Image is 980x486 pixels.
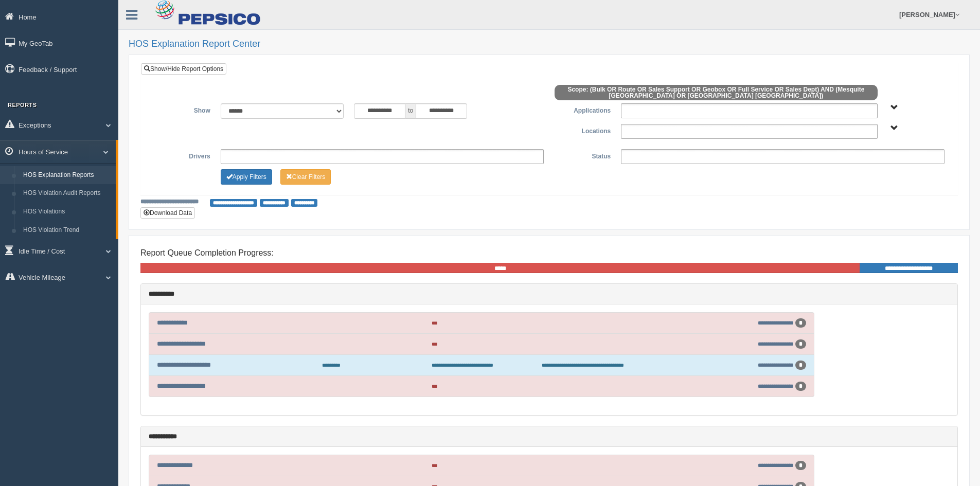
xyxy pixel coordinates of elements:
a: Show/Hide Report Options [141,63,226,75]
button: Change Filter Options [280,169,331,185]
button: Change Filter Options [221,169,272,185]
a: HOS Explanation Reports [19,166,116,185]
label: Show [149,103,216,116]
label: Applications [549,103,616,116]
label: Locations [549,124,616,136]
button: Download Data [140,207,195,219]
label: Status [549,149,616,161]
a: HOS Violation Trend [19,221,116,240]
span: Scope: (Bulk OR Route OR Sales Support OR Geobox OR Full Service OR Sales Dept) AND (Mesquite [GE... [555,85,878,100]
h4: Report Queue Completion Progress: [140,248,958,258]
h2: HOS Explanation Report Center [129,39,970,49]
a: HOS Violations [19,203,116,221]
label: Drivers [149,149,216,161]
a: HOS Violation Audit Reports [19,184,116,203]
span: to [405,103,416,119]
